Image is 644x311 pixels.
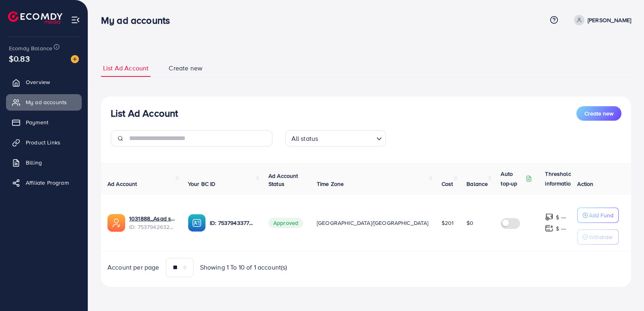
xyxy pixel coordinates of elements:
[6,134,82,150] a: Product Links
[9,53,30,64] span: $0.83
[556,212,566,222] p: $ ---
[6,154,82,171] a: Billing
[188,180,216,188] span: Your BC ID
[26,78,50,86] span: Overview
[26,179,69,187] span: Affiliate Program
[6,74,82,90] a: Overview
[577,229,619,245] button: Withdraw
[317,219,429,227] span: [GEOGRAPHIC_DATA]/[GEOGRAPHIC_DATA]
[317,180,344,188] span: Time Zone
[103,64,149,73] span: List Ad Account
[556,224,566,233] p: $ ---
[210,218,256,228] p: ID: 7537943377279549456
[588,15,631,25] p: [PERSON_NAME]
[576,106,621,121] button: Create new
[589,210,613,220] p: Add Fund
[71,55,79,63] img: image
[545,213,553,221] img: top-up amount
[26,98,67,106] span: My ad accounts
[107,180,137,188] span: Ad Account
[442,219,454,227] span: $201
[111,107,178,119] h3: List Ad Account
[285,130,386,146] div: Search for option
[107,214,125,232] img: ic-ads-acc.e4c84228.svg
[577,180,593,188] span: Action
[26,138,60,146] span: Product Links
[6,175,82,191] a: Affiliate Program
[107,263,159,272] span: Account per page
[71,15,80,25] img: menu
[268,218,303,228] span: Approved
[320,131,373,144] input: Search for option
[466,219,473,227] span: $0
[290,133,320,144] span: All status
[584,109,613,117] span: Create new
[545,224,553,233] img: top-up amount
[129,223,175,231] span: ID: 7537942632723562504
[501,169,524,188] p: Auto top-up
[268,172,298,188] span: Ad Account Status
[200,263,287,272] span: Showing 1 To 10 of 1 account(s)
[577,208,619,223] button: Add Fund
[101,14,176,26] h3: My ad accounts
[571,15,631,25] a: [PERSON_NAME]
[545,169,584,188] p: Threshold information
[26,118,48,126] span: Payment
[129,214,175,231] div: <span class='underline'>1031888_Asad shah 2_1755064281276</span></br>7537942632723562504
[26,159,42,167] span: Billing
[9,44,52,52] span: Ecomdy Balance
[466,180,488,188] span: Balance
[188,214,206,232] img: ic-ba-acc.ded83a64.svg
[129,214,175,222] a: 1031888_Asad shah 2_1755064281276
[442,180,453,188] span: Cost
[6,114,82,130] a: Payment
[169,64,202,73] span: Create new
[6,94,82,110] a: My ad accounts
[8,11,62,24] img: logo
[589,232,612,242] p: Withdraw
